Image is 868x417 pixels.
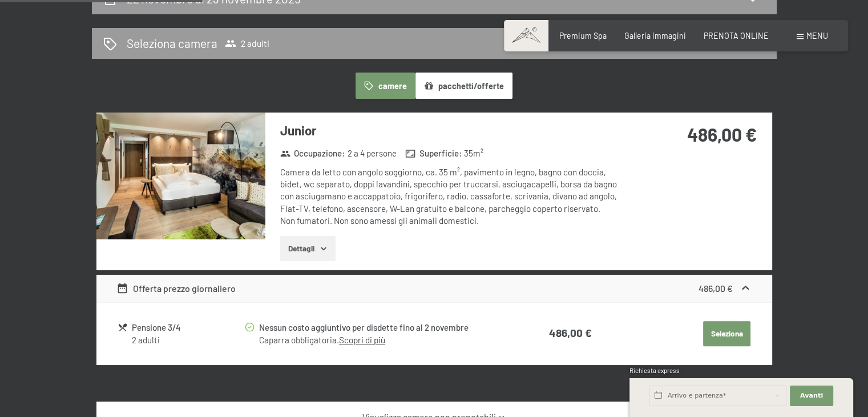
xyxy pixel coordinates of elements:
div: Caparra obbligatoria. [259,334,496,346]
button: Avanti [790,386,833,406]
strong: Occupazione : [280,147,345,159]
span: Menu [806,31,828,41]
div: Pensione 3/4 [132,321,243,334]
h3: Junior [280,122,620,139]
button: pacchetti/offerte [415,73,512,99]
img: mss_renderimg.php [96,113,265,239]
span: 2 adulti [225,38,269,49]
strong: 486,00 € [549,326,592,339]
h2: Seleziona camera [127,35,217,51]
div: 2 adulti [132,334,243,346]
button: Dettagli [280,236,336,261]
a: Scopri di più [339,335,385,345]
span: Avanti [800,391,823,400]
div: Camera da letto con angolo soggiorno, ca. 35 m², pavimento in legno, bagno con doccia, bidet, wc ... [280,166,620,227]
div: Nessun costo aggiuntivo per disdette fino al 2 novembre [259,321,496,334]
button: Seleziona [703,321,750,346]
div: Offerta prezzo giornaliero486,00 € [96,275,772,302]
span: 35 m² [464,147,483,159]
span: Richiesta express [629,367,680,374]
a: PRENOTA ONLINE [704,31,769,41]
button: camere [356,73,415,99]
a: Galleria immagini [624,31,686,41]
strong: 486,00 € [699,283,733,294]
div: Offerta prezzo giornaliero [116,282,236,295]
a: Premium Spa [559,31,607,41]
strong: 486,00 € [687,123,757,145]
strong: Superficie : [405,147,462,159]
span: 2 a 4 persone [348,147,397,159]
